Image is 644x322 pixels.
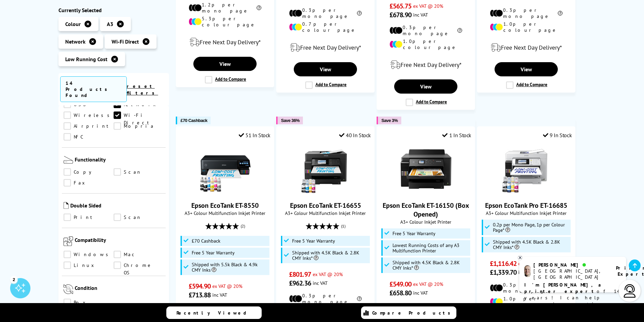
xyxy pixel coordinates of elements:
label: Add to Compare [205,76,246,83]
li: 1.0p per colour page [389,38,462,50]
span: Wi-Fi Direct [112,38,139,45]
a: Epson EcoTank ET-16150 (Box Opened) [383,201,469,219]
span: inc VAT [518,269,533,275]
div: modal_delivery [180,33,270,52]
span: inc VAT [212,292,227,298]
button: £70 Cashback [176,117,211,124]
span: £594.90 [189,282,211,291]
li: 5.3p per colour page [189,16,261,28]
label: Add to Compare [305,81,347,89]
li: 0.3p per mono page [289,7,362,19]
span: £70 Cashback [181,118,207,123]
li: 0.3p per mono page [490,7,563,19]
a: Copy [64,169,114,176]
span: inc VAT [413,290,428,296]
span: Double Sided [70,202,164,210]
a: Print [64,214,114,221]
span: Compatibility [75,237,164,248]
img: Compatibility [64,237,73,246]
li: 0.3p per mono page [389,302,462,315]
button: Save 3% [377,117,401,124]
li: 0.3p per mono page [490,282,563,294]
span: Free 5 Year Warranty [192,250,235,255]
a: NFC [64,133,114,141]
a: Scan [114,169,164,176]
a: Linux [64,262,114,269]
span: inc VAT [413,11,428,18]
span: (2) [241,220,245,232]
span: 14 Products Found [60,76,127,102]
li: 1.2p per mono page [189,2,261,14]
span: A3 [107,21,113,27]
a: Wi-Fi Direct [114,112,164,119]
span: Functionality [75,156,164,165]
div: modal_delivery [280,38,371,57]
span: Shipped with 4.5K Black & 2.8K CMY Inks* [493,239,569,250]
img: user-headset-light.svg [623,284,637,298]
a: Fax [64,179,114,187]
div: 1 In Stock [442,132,471,139]
a: Box Opened [64,299,114,306]
img: Condition [64,285,73,294]
p: of 14 years! I can help you choose the right product [524,282,621,314]
img: Epson EcoTank ET-16655 [300,144,351,194]
span: Shipped with 5.5k Black & 4.9k CMY Inks [192,262,268,273]
a: reset filters [127,83,158,96]
span: £801.97 [289,270,311,279]
img: ashley-livechat.png [524,265,531,277]
span: inc VAT [313,280,328,286]
li: 0.3p per mono page [389,24,462,36]
span: A3+ Colour Inkjet Printer [380,219,471,225]
span: Shipped with 4.5K Black & 2.8K CMY Inks* [292,250,368,261]
a: Windows [64,251,114,258]
span: £1,339.70 [490,268,517,277]
a: Scan [114,214,164,221]
a: View [294,62,357,76]
a: View [394,79,457,94]
a: Epson EcoTank Pro ET-16685 [485,201,567,210]
div: 2 [10,276,18,283]
li: 1.0p per colour page [490,21,563,33]
li: 0.3p per mono page [289,293,362,305]
span: A3+ Colour Multifunction Inkjet Printer [180,210,270,216]
span: £713.88 [189,291,211,299]
span: Free 5 Year Warranty [392,231,435,236]
div: 9 In Stock [543,132,572,139]
a: Epson EcoTank Pro ET-16685 [501,189,552,196]
span: ex VAT @ 20% [518,260,548,267]
div: modal_delivery [380,55,471,74]
span: (1) [341,220,345,232]
span: A3+ Colour Multifunction Inkjet Printer [280,210,371,216]
span: ex VAT @ 20% [413,3,443,9]
span: ex VAT @ 20% [413,281,443,287]
a: Epson EcoTank ET-8550 [191,201,259,210]
span: £70 Cashback [192,238,220,244]
a: Wireless [64,112,114,119]
span: Shipped with 4.5K Black & 2.8K CMY Inks* [392,260,469,271]
a: Epson EcoTank ET-8550 [200,189,251,196]
div: Currently Selected [58,7,169,14]
img: Epson EcoTank ET-8550 [200,144,251,194]
a: Epson EcoTank ET-16655 [290,201,361,210]
b: I'm [PERSON_NAME], a printer expert [524,282,603,294]
span: Network [65,38,86,45]
img: Epson EcoTank ET-16150 (Box Opened) [401,144,451,194]
span: £962.36 [289,279,311,288]
span: Compare Products [372,310,454,316]
div: 51 In Stock [239,132,270,139]
span: Colour [65,21,81,27]
span: Save 3% [381,118,398,123]
label: Add to Compare [506,81,547,89]
img: Double Sided [64,202,69,209]
a: View [495,62,557,76]
a: View [193,57,256,71]
span: Recently Viewed [176,310,253,316]
a: Chrome OS [114,262,164,269]
button: Save 36% [276,117,303,124]
span: Low Running Cost [65,56,108,63]
span: A3+ Colour Multifunction Inkjet Printer [481,210,572,216]
span: Lowest Running Costs of any A3 Multifunction Printer [392,243,469,253]
span: £658.80 [389,289,411,297]
span: ex VAT @ 20% [313,271,343,277]
li: 1.0p per colour page [490,296,563,308]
